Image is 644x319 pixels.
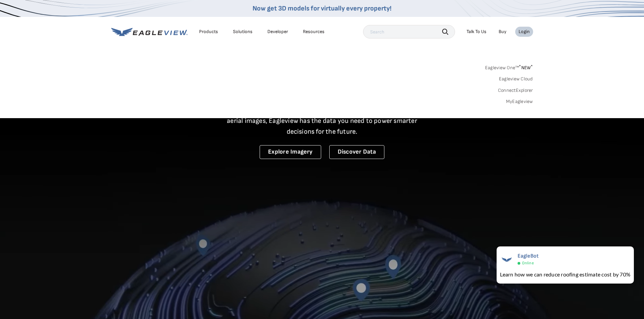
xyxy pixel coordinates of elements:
[499,29,506,35] a: Buy
[519,29,530,35] div: Login
[233,29,253,35] div: Solutions
[500,253,514,266] img: EagleBot
[522,261,534,266] span: Online
[253,4,391,12] a: Now get 3D models for virtually every property!
[329,145,384,159] a: Discover Data
[500,270,630,278] div: Learn how we can reduce roofing estimate cost by 70%
[499,76,533,82] a: Eagleview Cloud
[303,29,325,35] div: Resources
[498,87,533,94] a: ConnectExplorer
[363,25,455,38] input: Search
[467,29,486,35] div: Talk To Us
[485,63,533,71] a: Eagleview One™*NEW*
[219,105,426,137] p: A new era starts here. Built on more than 3.5 billion high-resolution aerial images, Eagleview ha...
[506,99,533,105] a: MyEagleview
[518,253,539,259] span: EagleBot
[199,29,218,35] div: Products
[267,29,288,35] a: Developer
[260,145,321,159] a: Explore Imagery
[519,65,533,71] span: NEW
